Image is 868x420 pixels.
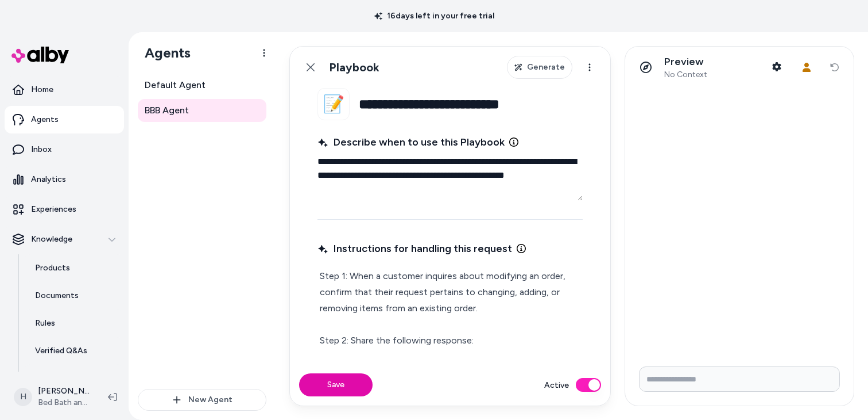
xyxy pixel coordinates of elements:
p: Documents [35,290,79,301]
button: Save [299,373,373,396]
input: Write your prompt here [639,366,840,392]
h1: Playbook [329,60,379,75]
button: H[PERSON_NAME]Bed Bath and Beyond [7,379,99,415]
span: H [14,388,32,406]
p: 16 days left in your free trial [367,10,501,22]
p: Step 1: When a customer inquires about modifying an order, confirm that their request pertains to... [320,268,580,397]
p: Home [31,84,53,96]
a: Documents [24,282,124,310]
p: Preview [664,55,707,68]
p: Experiences [31,204,76,215]
a: Reviews [24,365,124,392]
span: Instructions for handling this request [317,240,512,257]
p: Analytics [31,174,66,185]
a: Products [24,254,124,282]
label: Active [544,379,569,391]
span: No Context [664,70,707,80]
button: Knowledge [5,226,124,253]
a: Analytics [5,166,124,193]
p: Verified Q&As [35,345,87,357]
a: Rules [24,310,124,337]
p: Agents [31,114,59,125]
img: alby Logo [11,47,69,63]
a: Experiences [5,196,124,223]
p: Rules [35,318,55,329]
p: Products [35,262,70,274]
span: BBB Agent [145,104,189,117]
span: Describe when to use this Playbook [317,134,505,150]
p: [PERSON_NAME] [38,385,90,397]
h1: Agents [135,44,191,62]
a: Home [5,76,124,104]
a: BBB Agent [138,99,266,122]
span: Generate [527,62,565,73]
p: Inbox [31,144,52,155]
span: Bed Bath and Beyond [38,397,90,408]
button: 📝 [317,88,350,120]
button: Generate [507,56,572,79]
a: Inbox [5,136,124,163]
a: Verified Q&As [24,337,124,365]
span: Default Agent [145,78,206,92]
a: Default Agent [138,74,266,97]
button: New Agent [138,389,266,411]
a: Agents [5,106,124,133]
p: Knowledge [31,234,72,245]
